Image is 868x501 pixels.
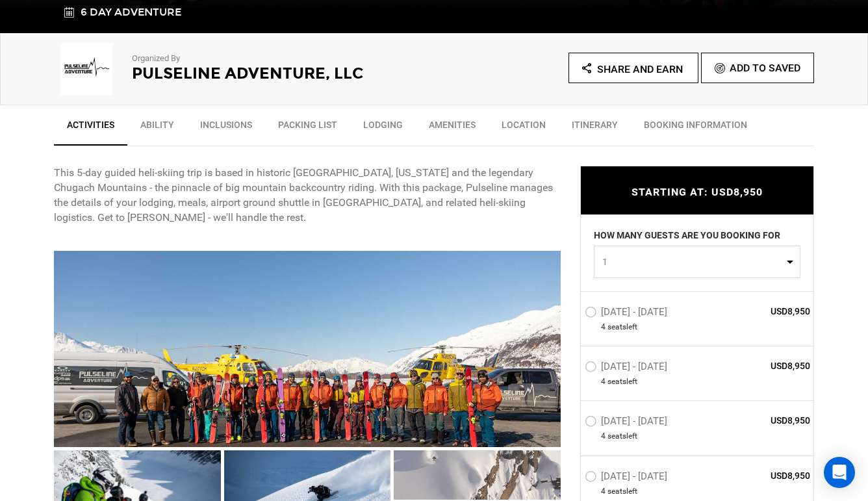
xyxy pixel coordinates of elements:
[602,255,784,268] span: 1
[594,229,780,246] label: HOW MANY GUESTS ARE YOU BOOKING FOR
[622,431,626,443] span: s
[54,166,561,225] p: This 5-day guided heli-skiing trip is based in historic [GEOGRAPHIC_DATA], [US_STATE] and the leg...
[585,306,670,322] label: [DATE] - [DATE]
[585,470,670,486] label: [DATE] - [DATE]
[601,431,606,443] span: 4
[265,112,350,144] a: Packing List
[622,322,626,333] span: s
[607,376,637,387] span: seat left
[559,112,631,144] a: Itinerary
[350,112,416,144] a: Lodging
[607,431,637,443] span: seat left
[597,63,683,75] span: Share and Earn
[132,53,398,65] p: Organized By
[601,322,606,333] span: 4
[54,44,119,96] img: 2fc09df56263535bfffc428f72fcd4c8.png
[622,376,626,387] span: s
[824,457,855,488] div: Open Intercom Messenger
[132,65,398,82] h2: Pulseline Adventure, LLC
[81,5,181,20] span: 6 Day Adventure
[716,359,810,372] span: USD8,950
[416,112,489,144] a: Amenities
[601,486,606,497] span: 4
[585,361,670,376] label: [DATE] - [DATE]
[607,486,637,497] span: seat left
[127,112,187,144] a: Ability
[716,469,810,482] span: USD8,950
[607,322,637,333] span: seat left
[187,112,265,144] a: Inclusions
[54,112,127,146] a: Activities
[585,416,670,431] label: [DATE] - [DATE]
[601,376,606,387] span: 4
[631,112,760,144] a: BOOKING INFORMATION
[716,415,810,428] span: USD8,950
[622,486,626,497] span: s
[594,246,800,278] button: 1
[632,186,763,198] span: STARTING AT: USD8,950
[730,62,800,74] span: Add To Saved
[489,112,559,144] a: Location
[716,305,810,318] span: USD8,950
